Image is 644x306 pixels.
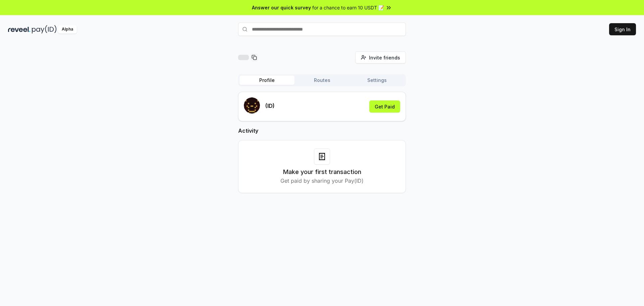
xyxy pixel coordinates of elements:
[369,54,400,61] span: Invite friends
[294,76,350,85] button: Routes
[350,76,405,85] button: Settings
[238,127,406,135] h2: Activity
[280,177,364,185] p: Get paid by sharing your Pay(ID)
[312,4,384,11] span: for a chance to earn 10 USDT 📝
[609,23,636,35] button: Sign In
[355,51,406,63] button: Invite friends
[265,102,275,110] p: (ID)
[369,100,400,113] button: Get Paid
[8,25,31,34] img: reveel_dark
[32,25,57,34] img: pay_id
[239,76,294,85] button: Profile
[252,4,311,11] span: Answer our quick survey
[58,25,77,34] div: Alpha
[283,167,361,177] h3: Make your first transaction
